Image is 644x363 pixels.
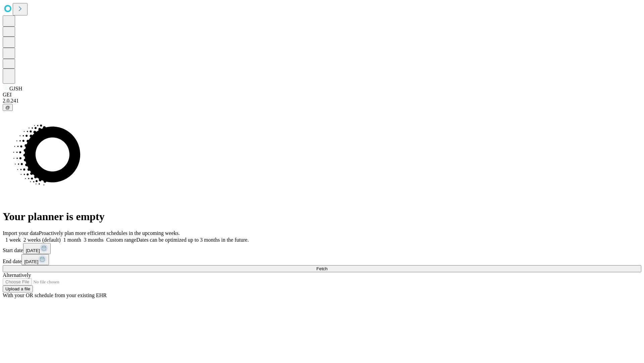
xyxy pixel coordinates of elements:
button: Fetch [3,265,641,272]
span: With your OR schedule from your existing EHR [3,292,107,298]
div: Start date [3,243,641,254]
span: Proactively plan more efficient schedules in the upcoming weeks. [39,230,180,236]
span: Dates can be optimized up to 3 months in the future. [136,237,249,243]
button: [DATE] [21,254,49,265]
span: @ [5,105,10,110]
div: 2.0.241 [3,98,641,104]
span: Import your data [3,230,39,236]
span: [DATE] [24,259,38,264]
div: End date [3,254,641,265]
h1: Your planner is empty [3,210,641,223]
span: Fetch [316,266,327,271]
span: 1 week [5,237,21,243]
span: Custom range [106,237,136,243]
button: @ [3,104,13,111]
button: [DATE] [23,243,51,254]
span: 2 weeks (default) [23,237,61,243]
span: 1 month [63,237,81,243]
button: Upload a file [3,285,33,292]
span: GJSH [9,86,22,91]
span: [DATE] [26,248,40,253]
div: GEI [3,92,641,98]
span: 3 months [84,237,104,243]
span: Alternatively [3,272,31,278]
